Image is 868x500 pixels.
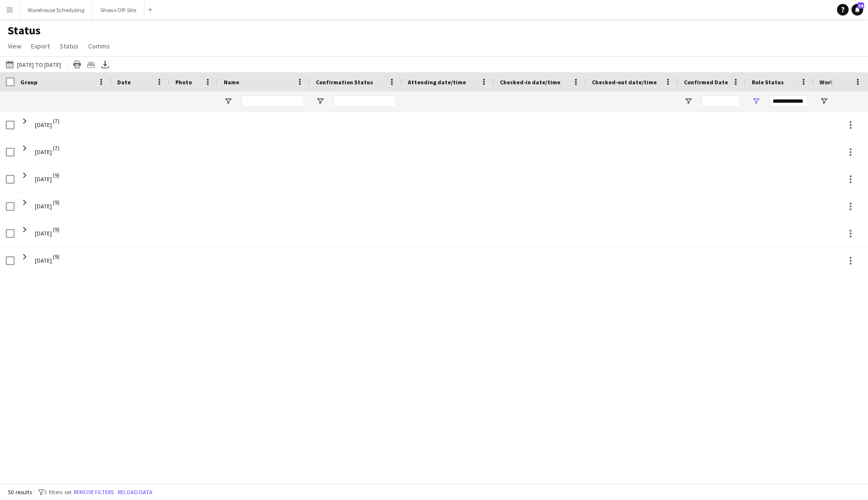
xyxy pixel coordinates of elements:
[592,78,657,86] span: Checked-out date/time
[84,40,114,52] a: Comms
[72,487,116,498] button: Remove filters
[701,95,740,107] input: Confirmed Date Filter Input
[117,78,131,86] span: Date
[224,78,239,86] span: Name
[224,97,232,106] button: Open Filter Menu
[408,78,466,86] span: Attending date/time
[752,78,784,86] span: Role Status
[752,97,760,106] button: Open Filter Menu
[333,95,396,107] input: Confirmation Status Filter Input
[88,42,110,50] span: Comms
[27,40,54,52] a: Export
[4,40,25,52] a: View
[53,166,60,185] span: (9)
[820,97,828,106] button: Open Filter Menu
[56,40,82,52] a: Status
[85,59,97,70] app-action-btn: Crew files as ZIP
[35,193,52,220] span: [DATE]
[684,78,728,86] span: Confirmed Date
[31,42,50,50] span: Export
[93,0,144,19] button: Shows Off-Site
[44,488,72,496] span: 3 filters set
[852,4,863,16] a: 36
[35,111,52,139] span: [DATE]
[241,95,304,107] input: Name Filter Input
[316,78,373,86] span: Confirmation Status
[175,78,192,86] span: Photo
[500,78,560,86] span: Checked-in date/time
[71,59,83,70] app-action-btn: Print
[53,247,60,266] span: (9)
[684,97,693,106] button: Open Filter Menu
[99,59,111,70] app-action-btn: Export XLSX
[20,0,93,19] button: Warehouse Scheduling
[820,78,855,86] span: Workforce ID
[53,193,60,212] span: (9)
[116,487,155,498] button: Reload data
[316,97,325,106] button: Open Filter Menu
[20,78,37,86] span: Group
[35,166,52,193] span: [DATE]
[4,59,63,70] button: [DATE] to [DATE]
[35,247,52,274] span: [DATE]
[35,139,52,166] span: [DATE]
[35,220,52,247] span: [DATE]
[53,220,60,239] span: (9)
[8,42,21,50] span: View
[53,111,60,130] span: (7)
[53,139,60,157] span: (7)
[857,2,864,9] span: 36
[60,42,78,50] span: Status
